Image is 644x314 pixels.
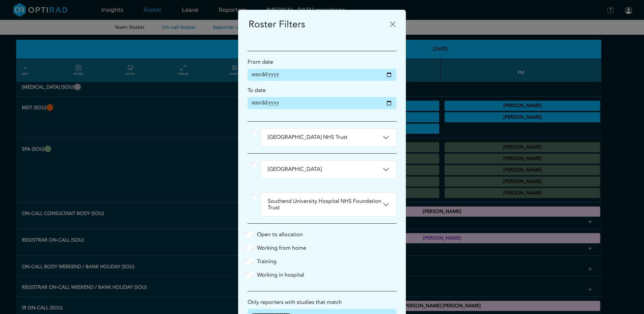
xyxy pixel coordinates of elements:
label: Open to allocation [257,230,303,239]
label: To date [248,86,266,94]
label: From date [248,58,273,66]
button: Southend University Hospital NHS Foundation Trust [261,193,396,216]
button: [GEOGRAPHIC_DATA] [261,161,396,178]
h5: Roster Filters [249,17,305,31]
button: Close [387,19,398,30]
label: Working from home [257,244,306,252]
label: Training [257,257,277,265]
label: Working in hospital [257,271,304,279]
label: Only reporters with studies that match [248,298,342,306]
button: [GEOGRAPHIC_DATA] NHS Trust [261,129,396,146]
